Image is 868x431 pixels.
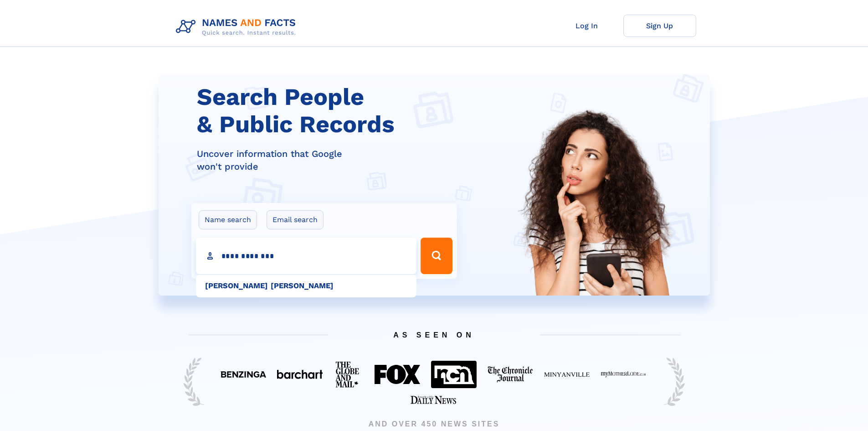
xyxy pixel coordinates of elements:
[271,281,334,290] b: [PERSON_NAME]
[267,210,324,229] label: Email search
[544,371,590,378] img: Featured on Minyanville
[334,359,364,389] img: Featured on The Globe And Mail
[421,238,452,274] button: Search Button
[172,15,303,39] img: Logo Names and Facts
[488,366,533,383] img: Featured on The Chronicle Journal
[601,371,646,378] img: Featured on My Mother Lode
[277,370,323,379] img: Featured on BarChart
[175,320,694,350] span: AS SEEN ON
[175,419,694,430] span: AND OVER 450 NEWS SITES
[375,365,420,384] img: Featured on FOX 40
[199,210,257,229] label: Name search
[197,83,463,138] h1: Search People & Public Records
[411,396,456,404] img: Featured on Starkville Daily News
[623,15,696,37] a: Sign Up
[512,107,680,341] img: Search People and Public records
[205,281,268,290] b: [PERSON_NAME]
[196,238,416,274] input: search input
[550,15,623,37] a: Log In
[221,371,266,378] img: Featured on Benzinga
[431,361,477,388] img: Featured on NCN
[197,147,463,173] div: Uncover information that Google won't provide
